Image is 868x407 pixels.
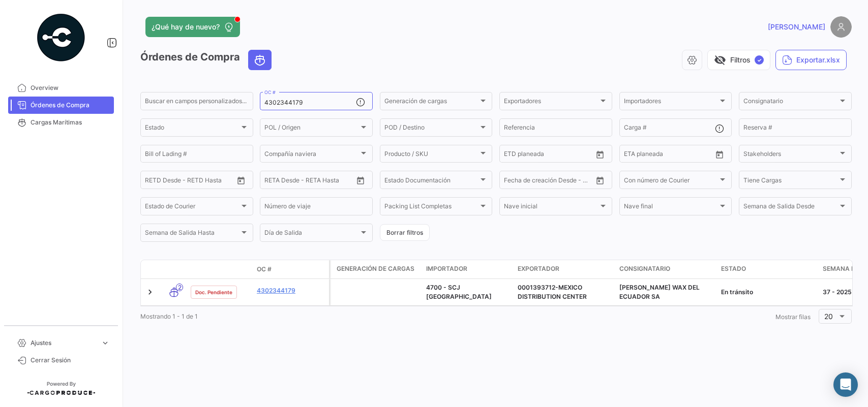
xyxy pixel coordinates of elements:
input: Hasta [170,178,213,185]
span: Producto / SKU [384,152,479,159]
input: Hasta [529,178,572,185]
span: Día de Salida [264,231,359,238]
span: Órdenes de Compra [31,101,110,110]
button: Open calendar [712,147,727,162]
span: Stakeholders [743,152,838,159]
a: Overview [8,79,114,97]
span: Nave inicial [504,204,598,211]
span: Mostrando 1 - 1 de 1 [140,312,198,320]
span: Generación de cargas [384,99,479,106]
span: visibility_off [714,54,726,66]
span: Importador [426,264,467,273]
span: Semana de Salida Desde [743,204,838,211]
span: Consignatario [619,264,670,273]
button: Open calendar [592,147,608,162]
span: Cargas Marítimas [31,118,110,127]
datatable-header-cell: Exportador [514,260,615,278]
datatable-header-cell: OC # [253,261,329,278]
span: 2 [176,284,183,291]
span: Overview [31,83,110,92]
div: En tránsito [721,288,815,297]
button: Exportar.xlsx [775,50,847,70]
span: Con número de Courier [624,178,719,185]
span: 4700 - SCJ Ecuador [426,284,492,300]
input: Hasta [529,152,572,159]
input: Hasta [290,178,332,185]
span: Estado [721,264,746,273]
span: Packing List Completas [384,204,479,211]
img: powered-by.png [36,12,86,63]
span: Tiene Cargas [743,178,838,185]
h3: Órdenes de Compra [140,50,275,70]
span: JOHNSON WAX DEL ECUADOR SA [619,284,700,300]
button: Borrar filtros [380,224,430,241]
datatable-header-cell: Modo de Transporte [161,265,187,273]
button: Open calendar [233,173,249,188]
span: Consignatario [743,99,838,106]
input: Desde [504,178,522,185]
div: Abrir Intercom Messenger [833,372,858,397]
span: [PERSON_NAME] [768,22,825,32]
img: placeholder-user.png [830,16,852,38]
span: Importadores [624,99,719,106]
span: expand_more [101,338,110,348]
span: Doc. Pendiente [195,288,232,296]
button: Open calendar [353,173,368,188]
span: 20 [824,312,833,321]
span: 0001393712-MEXICO DISTRIBUTION CENTER [518,284,587,300]
datatable-header-cell: Generación de cargas [331,260,422,278]
button: ¿Qué hay de nuevo? [145,17,240,37]
input: Desde [145,178,163,185]
span: Exportadores [504,99,598,106]
span: POD / Destino [384,126,479,133]
a: Cargas Marítimas [8,114,114,131]
button: visibility_offFiltros✓ [707,50,770,70]
span: Nave final [624,204,719,211]
span: Generación de cargas [337,264,414,273]
a: 4302344179 [257,286,325,295]
span: Semana de Salida Hasta [145,231,240,238]
a: Expand/Collapse Row [145,287,155,297]
input: Hasta [649,152,692,159]
button: Open calendar [592,173,608,188]
span: Compañía naviera [264,152,359,159]
span: Cerrar Sesión [31,356,110,365]
span: ✓ [755,55,764,65]
datatable-header-cell: Estado [717,260,819,278]
datatable-header-cell: Importador [422,260,514,278]
a: Órdenes de Compra [8,97,114,114]
span: Exportador [518,264,559,273]
span: Ajustes [31,338,97,348]
span: Mostrar filas [775,313,811,321]
span: Estado de Courier [145,204,240,211]
input: Desde [504,152,522,159]
button: Ocean [249,50,271,70]
input: Desde [264,178,283,185]
datatable-header-cell: Consignatario [615,260,717,278]
datatable-header-cell: Estado Doc. [187,265,253,273]
span: OC # [257,265,272,274]
span: Estado Documentación [384,178,479,185]
span: ¿Qué hay de nuevo? [152,22,220,32]
span: Estado [145,126,240,133]
input: Desde [624,152,642,159]
span: POL / Origen [264,126,359,133]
